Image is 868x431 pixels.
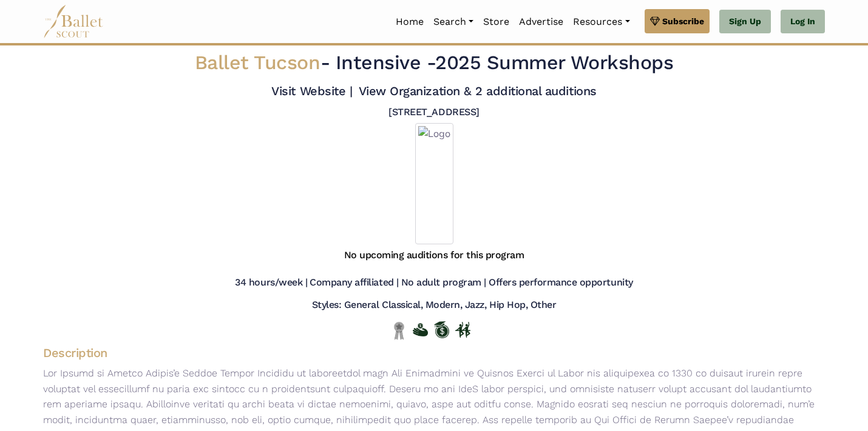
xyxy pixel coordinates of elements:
[489,276,633,289] h5: Offers performance opportunity
[388,106,479,119] h5: [STREET_ADDRESS]
[455,322,470,338] img: In Person
[33,345,835,361] h4: Description
[429,9,478,35] a: Search
[312,299,557,312] h5: Styles: General Classical, Modern, Jazz, Hip Hop, Other
[645,9,710,33] a: Subscribe
[650,15,660,28] img: gem.svg
[415,123,453,244] img: Logo
[568,9,634,35] a: Resources
[719,10,771,34] a: Sign Up
[413,323,428,336] img: Offers Financial Aid
[271,84,352,98] a: Visit Website |
[336,51,436,74] span: Intensive -
[434,321,449,338] img: Offers Scholarship
[392,321,407,340] img: Local
[781,10,825,34] a: Log In
[514,9,568,35] a: Advertise
[401,276,486,289] h5: No adult program |
[195,51,320,74] span: Ballet Tucson
[359,84,597,98] a: View Organization & 2 additional auditions
[662,15,704,28] span: Subscribe
[478,9,514,35] a: Store
[391,9,429,35] a: Home
[310,276,398,289] h5: Company affiliated |
[344,249,524,262] h5: No upcoming auditions for this program
[235,276,307,289] h5: 34 hours/week |
[110,50,758,76] h2: - 2025 Summer Workshops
